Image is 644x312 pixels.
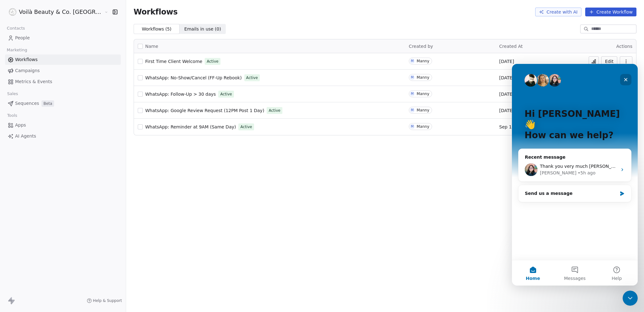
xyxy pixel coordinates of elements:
div: Send us a message [6,121,119,138]
a: Apps [5,120,121,130]
div: M [411,75,414,80]
a: AI Agents [5,131,121,141]
a: WhatsApp: No-Show/Cancel (FF-Up Rebook) [145,75,242,81]
span: Active [220,91,232,97]
a: SequencesBeta [5,98,121,109]
div: Manny [417,108,429,112]
span: [DATE] [499,91,514,97]
a: WhatsApp: Follow-Up > 30 days [145,91,216,97]
span: Metrics & Events [15,78,52,85]
span: Active [207,59,218,64]
a: Metrics & Events [5,77,121,87]
button: Voilà Beauty & Co. [GEOGRAPHIC_DATA] [8,7,100,17]
a: WhatsApp: Google Review Request (12PM Post 1 Day) [145,107,264,114]
div: Manny [417,75,429,80]
a: Campaigns [5,65,121,76]
iframe: Intercom live chat [512,64,638,286]
span: Beta [42,100,54,107]
span: Actions [616,44,632,49]
span: Active [269,108,280,113]
a: First Time Client Welcome [145,58,203,65]
a: Help & Support [87,298,122,303]
div: M [411,59,414,64]
span: Help [100,212,110,217]
span: WhatsApp: Reminder at 9AM (Same Day) [145,124,236,129]
div: [PERSON_NAME] [28,106,64,112]
span: [DATE] [499,75,514,81]
div: Manny [417,92,429,96]
div: Manny [417,124,429,129]
span: People [15,35,30,41]
span: Emails in use ( 0 ) [184,26,221,32]
button: Create Workflow [585,8,636,16]
span: WhatsApp: Follow-Up > 30 days [145,92,216,97]
a: People [5,33,121,43]
span: [DATE] [499,107,514,114]
span: Workflows [134,8,178,16]
div: Send us a message [13,126,105,133]
span: AI Agents [15,133,36,139]
span: Marketing [4,45,30,55]
span: [DATE] [499,58,514,65]
span: Tools [4,111,20,120]
span: Workflows [15,56,38,63]
span: Active [246,75,258,81]
span: Thank you very much [PERSON_NAME]. Yes, looks good. Ill activate it now. [28,100,192,105]
button: Help [84,196,126,222]
span: Name [145,43,158,50]
span: Created At [499,44,523,49]
div: M [411,91,414,96]
span: Home [14,212,28,217]
span: Voilà Beauty & Co. [GEOGRAPHIC_DATA] [19,8,103,16]
iframe: Intercom live chat [623,291,638,306]
div: M [411,108,414,113]
a: WhatsApp: Reminder at 9AM (Same Day) [145,124,236,130]
span: Created by [409,44,433,49]
span: Sales [4,89,21,99]
a: Workflows [5,54,121,65]
span: WhatsApp: No-Show/Cancel (FF-Up Rebook) [145,75,242,80]
span: First Time Client Welcome [145,59,203,64]
span: Apps [15,122,26,128]
span: Sep 19, 2025 [499,124,529,130]
div: M [411,124,414,129]
div: Close [108,10,119,21]
span: Messages [52,212,74,217]
span: Contacts [4,24,28,33]
button: Create with AI [535,8,581,16]
button: Edit [601,56,617,66]
button: Messages [42,196,84,222]
span: Active [240,124,252,130]
span: Campaigns [15,67,40,74]
div: • 5h ago [66,106,84,112]
span: WhatsApp: Google Review Request (12PM Post 1 Day) [145,108,264,113]
div: Manny [417,59,429,63]
img: Voila_Beauty_And_Co_Logo.png [9,8,16,16]
span: Help & Support [93,298,122,303]
span: Sequences [15,100,39,107]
